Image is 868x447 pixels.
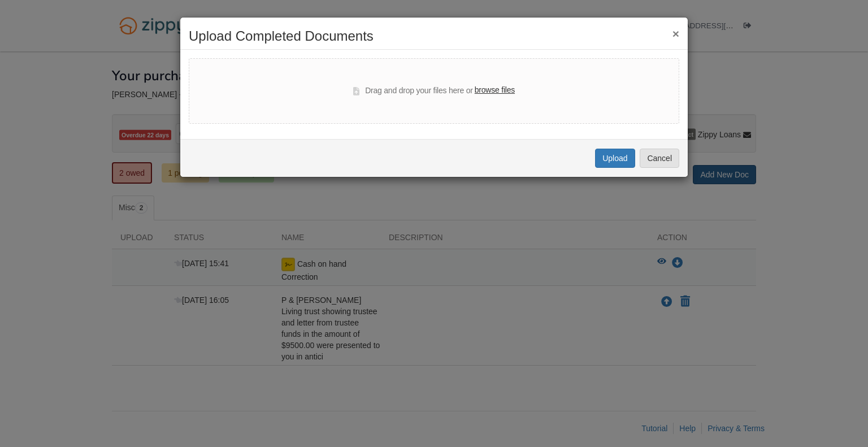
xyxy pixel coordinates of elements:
h2: Upload Completed Documents [189,29,679,44]
div: Drag and drop your files here or [353,84,515,98]
button: Cancel [640,149,679,168]
label: browse files [475,84,515,97]
button: Upload [595,149,635,168]
button: × [672,28,679,40]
